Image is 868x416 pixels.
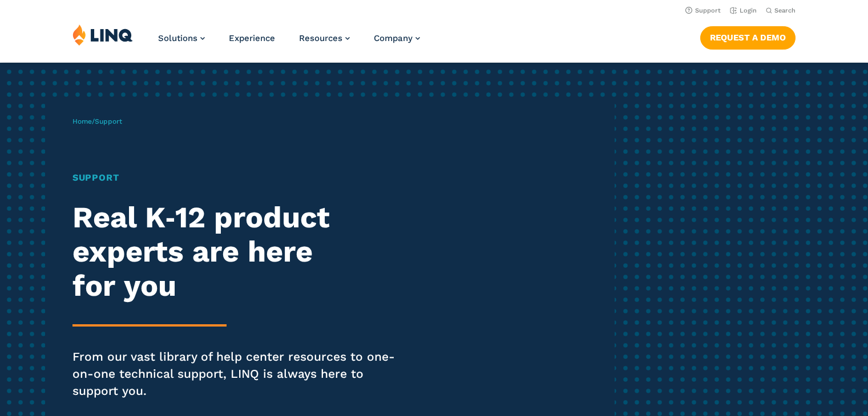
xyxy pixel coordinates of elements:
[158,33,197,43] span: Solutions
[158,33,205,43] a: Solutions
[72,24,133,46] img: LINQ | K‑12 Software
[374,33,413,43] span: Company
[374,33,420,43] a: Company
[766,6,796,15] button: Open Search Bar
[72,201,407,303] h2: Real K‑12 product experts are here for you
[700,26,796,49] a: Request a Demo
[229,33,275,43] a: Experience
[774,7,796,14] span: Search
[72,117,122,125] span: /
[72,171,407,185] h1: Support
[299,33,350,43] a: Resources
[299,33,342,43] span: Resources
[72,117,92,125] a: Home
[158,24,420,62] nav: Primary Navigation
[95,117,122,125] span: Support
[685,7,721,14] a: Support
[72,348,407,399] p: From our vast library of help center resources to one-on-one technical support, LINQ is always he...
[700,24,796,49] nav: Button Navigation
[730,7,757,14] a: Login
